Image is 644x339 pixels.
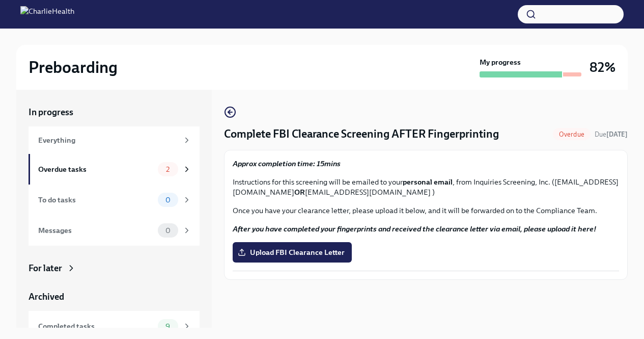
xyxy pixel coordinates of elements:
[38,194,154,205] div: To do tasks
[590,58,615,76] h3: 82%
[294,188,305,197] strong: OR
[233,205,619,216] p: Once you have your clearance letter, please upload it below, and it will be forwarded on to the C...
[29,262,200,274] a: For later
[240,247,345,257] span: Upload FBI Clearance Letter
[160,166,176,173] span: 2
[38,135,178,146] div: Everything
[595,131,628,138] span: Due
[38,225,154,236] div: Messages
[233,224,596,233] strong: After you have completed your fingerprints and received the clearance letter via email, please up...
[224,126,499,142] h4: Complete FBI Clearance Screening AFTER Fingerprinting
[29,106,200,118] a: In progress
[29,126,200,154] a: Everything
[29,262,62,274] div: For later
[606,131,628,138] strong: [DATE]
[38,321,154,332] div: Completed tasks
[20,6,74,22] img: CharlieHealth
[159,323,176,330] span: 9
[38,164,154,175] div: Overdue tasks
[233,159,341,168] strong: Approx completion time: 15mins
[29,215,200,246] a: Messages0
[233,242,352,263] label: Upload FBI Clearance Letter
[159,227,177,234] span: 0
[553,131,591,138] span: Overdue
[29,185,200,215] a: To do tasks0
[595,129,628,139] span: August 16th, 2025 09:00
[29,291,200,303] a: Archived
[159,196,177,204] span: 0
[403,177,453,187] strong: personal email
[233,177,619,197] p: Instructions for this screening will be emailed to your , from Inquiries Screening, Inc. ([EMAIL_...
[480,57,521,67] strong: My progress
[29,57,118,77] h2: Preboarding
[29,154,200,185] a: Overdue tasks2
